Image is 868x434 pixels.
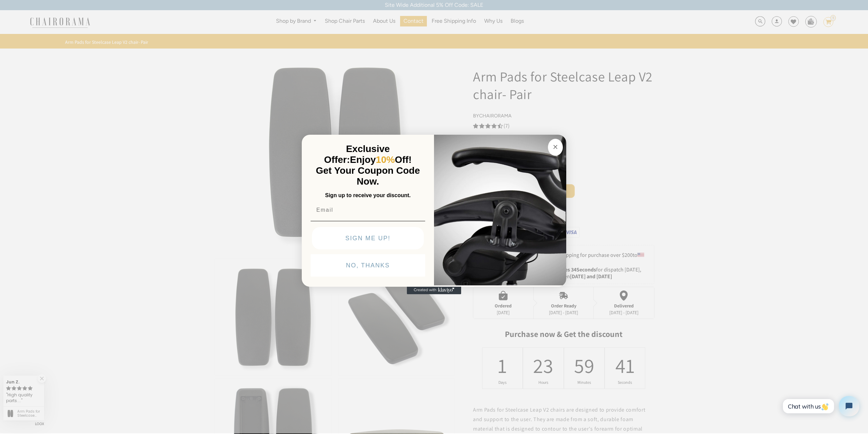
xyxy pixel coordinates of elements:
button: Close dialog [548,139,563,156]
img: 92d77583-a095-41f6-84e7-858462e0427a.jpeg [434,133,566,285]
button: NO, THANKS [311,254,425,277]
a: Created with Klaviyo - opens in a new tab [407,286,461,294]
span: Sign up to receive your discount. [325,192,411,198]
iframe: Tidio Chat [775,390,865,422]
span: Get Your Coupon Code Now. [316,165,420,187]
span: 10% [376,154,395,165]
input: Email [311,203,425,217]
span: Exclusive Offer: [324,144,390,165]
span: Enjoy Off! [350,154,412,165]
button: SIGN ME UP! [312,227,424,249]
